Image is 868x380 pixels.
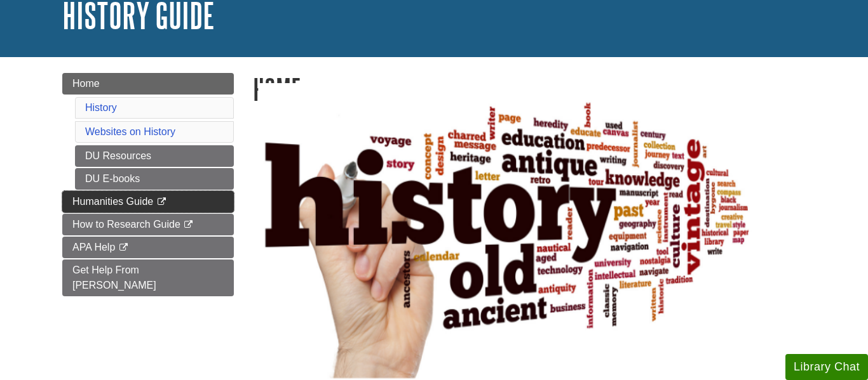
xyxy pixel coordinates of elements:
span: Home [72,78,100,89]
a: DU Resources [75,145,234,167]
i: This link opens in a new window [183,221,194,229]
a: DU E-books [75,168,234,190]
i: This link opens in a new window [156,198,167,206]
span: Get Help From [PERSON_NAME] [72,265,156,291]
a: How to Research Guide [62,214,234,235]
button: Library Chat [785,354,868,380]
a: History [85,102,117,113]
span: How to Research Guide [72,219,180,230]
h1: Home [253,73,806,105]
a: Websites on History [85,126,175,137]
a: APA Help [62,237,234,258]
span: APA Help [72,242,115,252]
span: Humanities Guide [72,196,153,207]
div: Guide Page Menu [62,73,234,296]
i: This link opens in a new window [118,244,129,252]
a: Home [62,73,234,95]
a: Humanities Guide [62,191,234,213]
a: Get Help From [PERSON_NAME] [62,259,234,296]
